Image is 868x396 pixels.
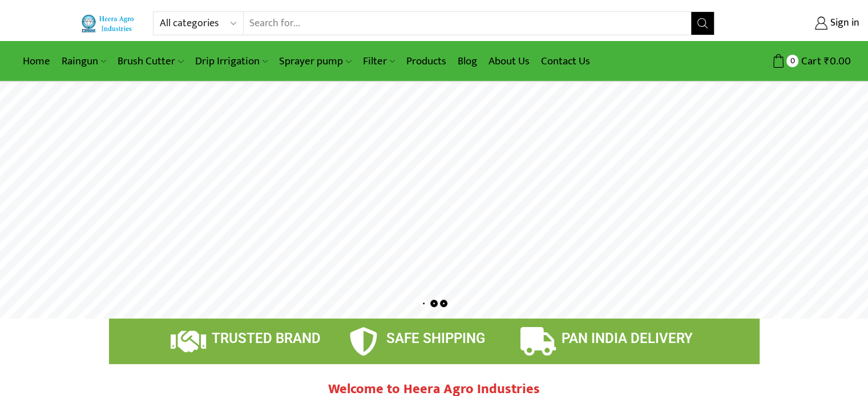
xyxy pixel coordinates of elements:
[824,52,851,70] bdi: 0.00
[189,48,273,75] a: Drip Irrigation
[827,16,859,31] span: Sign in
[56,48,112,75] a: Raingun
[244,12,692,35] input: Search for...
[212,330,321,346] span: TRUSTED BRAND
[273,48,357,75] a: Sprayer pump
[357,48,401,75] a: Filter
[401,48,452,75] a: Products
[452,48,483,75] a: Blog
[112,48,189,75] a: Brush Cutter
[786,55,798,67] span: 0
[798,54,821,69] span: Cart
[726,51,851,72] a: 0 Cart ₹0.00
[386,330,485,346] span: SAFE SHIPPING
[535,48,596,75] a: Contact Us
[824,52,830,70] span: ₹
[732,13,859,34] a: Sign in
[691,12,714,35] button: Search button
[17,48,56,75] a: Home
[483,48,535,75] a: About Us
[562,330,693,346] span: PAN INDIA DELIVERY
